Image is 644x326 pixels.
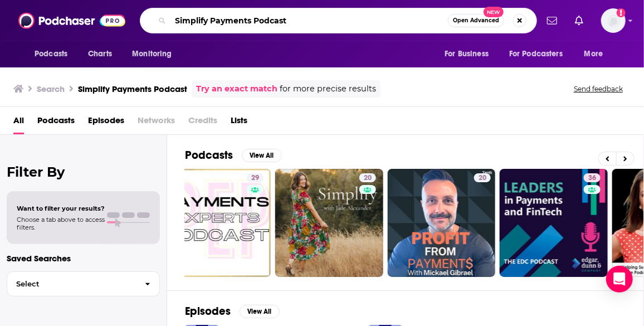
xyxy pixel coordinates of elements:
p: Saved Searches [7,253,160,264]
span: 29 [251,173,259,184]
span: Monitoring [132,46,172,62]
span: New [484,7,504,17]
a: Episodes [88,111,124,134]
a: Show notifications dropdown [570,11,588,30]
div: Search podcasts, credits, & more... [140,8,537,33]
button: open menu [124,43,186,65]
input: Search podcasts, credits, & more... [170,12,448,30]
button: open menu [502,43,579,65]
div: Open Intercom Messenger [606,266,633,293]
img: Podchaser - Follow, Share and Rate Podcasts [18,10,125,31]
span: For Podcasters [509,46,563,62]
a: 20 [474,173,491,182]
span: Want to filter your results? [17,205,105,212]
button: Open AdvancedNew [448,14,504,27]
svg: Add a profile image [617,8,626,17]
a: Charts [81,43,119,65]
a: 29 [163,169,271,277]
a: 20 [388,169,496,277]
span: For Business [445,46,489,62]
button: open menu [27,43,82,65]
span: 20 [364,173,372,184]
button: open menu [577,43,617,65]
h3: Search [37,84,65,94]
a: 36 [584,173,601,182]
button: View All [240,305,280,318]
h2: Episodes [185,304,231,318]
span: Logged in as Shift_2 [601,8,626,33]
a: Try an exact match [196,82,277,95]
a: EpisodesView All [185,304,280,318]
a: Lists [231,111,247,134]
a: All [13,111,24,134]
span: 36 [588,173,596,184]
a: 20 [275,169,383,277]
button: Send feedback [570,84,626,94]
span: for more precise results [280,82,376,95]
h2: Podcasts [185,148,233,162]
h3: Simplify Payments Podcast [78,84,187,94]
img: User Profile [601,8,626,33]
h2: Filter By [7,164,160,180]
span: Select [7,280,136,288]
span: Credits [188,111,217,134]
a: 20 [359,173,376,182]
button: View All [242,149,282,162]
span: 20 [479,173,486,184]
a: Show notifications dropdown [543,11,562,30]
button: Select [7,271,160,296]
button: open menu [437,43,502,65]
a: Podcasts [37,111,75,134]
span: Choose a tab above to access filters. [17,216,105,231]
span: Open Advanced [453,18,499,23]
a: PodcastsView All [185,148,282,162]
a: 36 [500,169,608,277]
a: 29 [247,173,264,182]
span: More [584,46,603,62]
span: Networks [138,111,175,134]
span: Podcasts [35,46,67,62]
button: Show profile menu [601,8,626,33]
span: Charts [88,46,112,62]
